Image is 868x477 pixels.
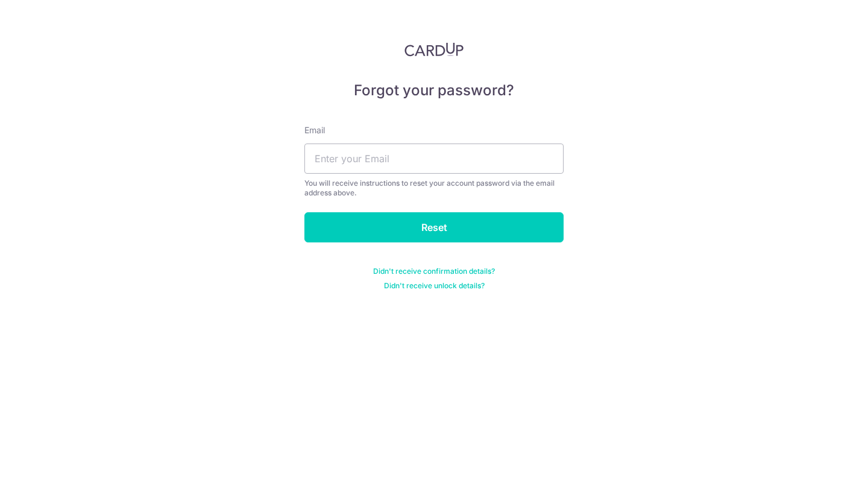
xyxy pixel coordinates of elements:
[304,144,564,174] input: Enter your Email
[304,81,564,100] h5: Forgot your password?
[404,42,464,57] img: CardUp Logo
[304,178,564,198] div: You will receive instructions to reset your account password via the email address above.
[373,267,495,276] a: Didn't receive confirmation details?
[304,212,564,242] input: Reset
[304,124,325,136] label: Email
[384,281,485,291] a: Didn't receive unlock details?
